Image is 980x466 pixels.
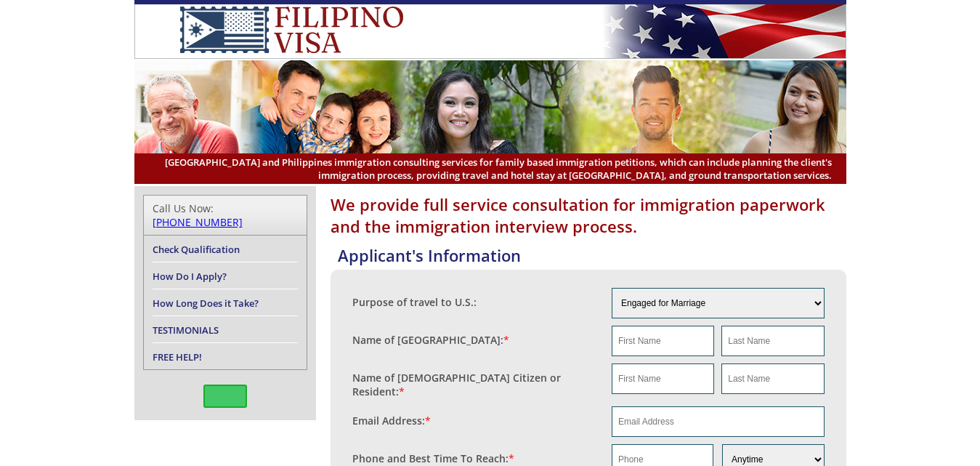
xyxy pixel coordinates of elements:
label: Name of [DEMOGRAPHIC_DATA] Citizen or Resident: [352,371,598,398]
a: Check Qualification [153,243,240,256]
input: Last Name [721,326,824,356]
label: Name of [GEOGRAPHIC_DATA]: [352,333,509,347]
a: [PHONE_NUMBER] [153,215,243,229]
h4: Applicant's Information [338,244,846,266]
h1: We provide full service consultation for immigration paperwork and the immigration interview proc... [331,193,846,237]
a: FREE HELP! [153,350,202,363]
div: Call Us Now: [153,201,298,229]
input: Email Address [612,406,825,437]
a: How Do I Apply? [153,270,227,283]
label: Email Address: [352,414,431,427]
input: Last Name [721,363,824,394]
label: Purpose of travel to U.S.: [352,295,477,309]
a: How Long Does it Take? [153,297,259,310]
a: TESTIMONIALS [153,324,219,337]
span: [GEOGRAPHIC_DATA] and Philippines immigration consulting services for family based immigration pe... [149,156,832,182]
label: Phone and Best Time To Reach: [352,451,514,465]
input: First Name [612,363,714,394]
input: First Name [612,326,714,356]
